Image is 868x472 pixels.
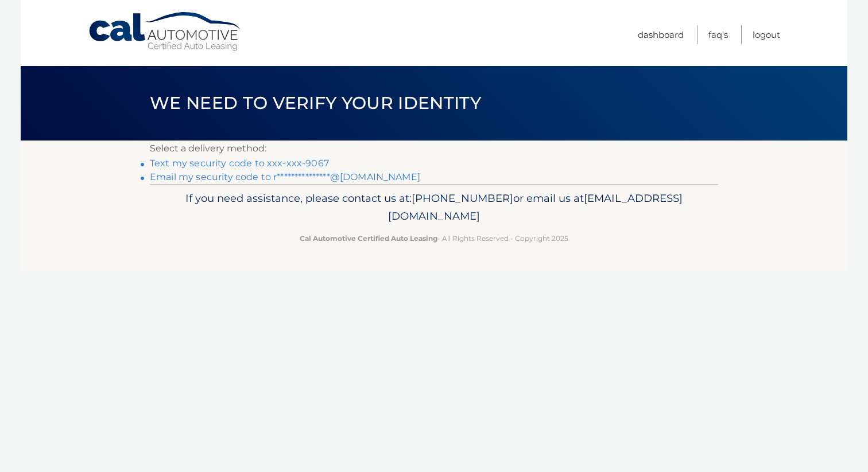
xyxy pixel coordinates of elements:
[157,189,711,226] p: If you need assistance, please contact us at: or email us at
[300,234,437,243] strong: Cal Automotive Certified Auto Leasing
[157,232,711,244] p: - All Rights Reserved - Copyright 2025
[753,25,780,44] a: Logout
[638,25,684,44] a: Dashboard
[150,158,329,169] a: Text my security code to xxx-xxx-9067
[150,141,718,157] p: Select a delivery method:
[708,25,728,44] a: FAQ's
[412,192,513,205] span: [PHONE_NUMBER]
[150,92,481,114] span: We need to verify your identity
[88,11,243,52] a: Cal Automotive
